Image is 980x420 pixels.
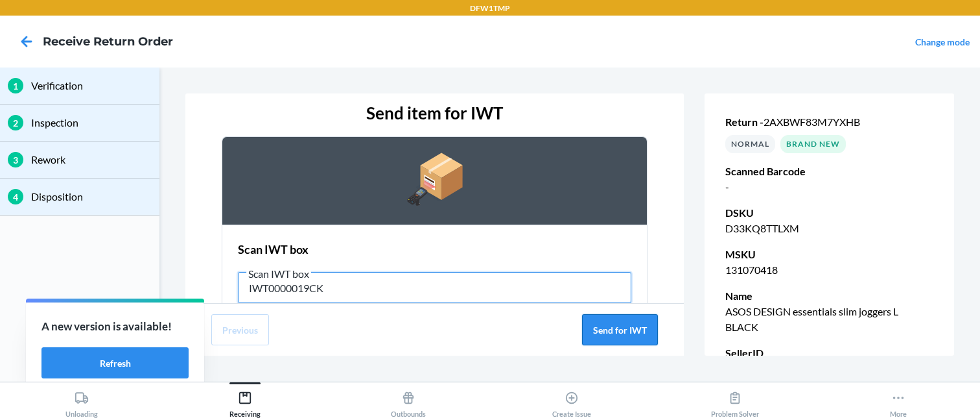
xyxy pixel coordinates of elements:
[725,221,933,236] p: D33KQ8TTLXM
[470,3,510,14] p: DFW1TMP
[890,386,907,418] div: More
[725,205,933,221] p: DSKU
[780,135,846,153] div: Brand New
[238,241,309,258] h2: Scan IWT box
[582,314,658,345] button: Send for IWT
[8,115,23,130] div: 2
[163,382,327,418] button: Receiving
[229,386,261,418] div: Receiving
[246,267,311,280] span: Scan IWT box
[653,382,817,418] button: Problem Solver
[8,189,23,204] div: 4
[8,152,23,167] div: 3
[65,386,98,418] div: Unloading
[817,382,980,418] button: More
[41,347,189,378] button: Refresh
[915,36,970,47] a: Change mode
[327,382,490,418] button: Outbounds
[725,247,933,262] p: MSKU
[366,101,503,126] h3: Send item for IWT
[725,262,933,278] p: 131070418
[43,33,173,50] h4: Receive Return Order
[725,179,933,195] p: -
[238,272,631,303] input: Scan IWT box
[31,78,152,93] p: Verification
[552,386,591,418] div: Create Issue
[725,345,933,361] p: SellerID
[31,115,152,130] p: Inspection
[490,382,653,418] button: Create Issue
[725,164,933,179] p: Scanned Barcode
[764,116,860,128] span: 2AXBWF83M7YXHB
[211,314,269,345] button: Previous
[31,152,152,167] p: Rework
[725,288,933,304] p: Name
[41,318,189,335] p: A new version is available!
[725,135,775,153] div: NORMAL
[711,386,759,418] div: Problem Solver
[391,386,426,418] div: Outbounds
[725,114,933,130] p: Return -
[31,189,152,204] p: Disposition
[8,78,23,93] div: 1
[725,304,933,335] p: ASOS DESIGN essentials slim joggers L BLACK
